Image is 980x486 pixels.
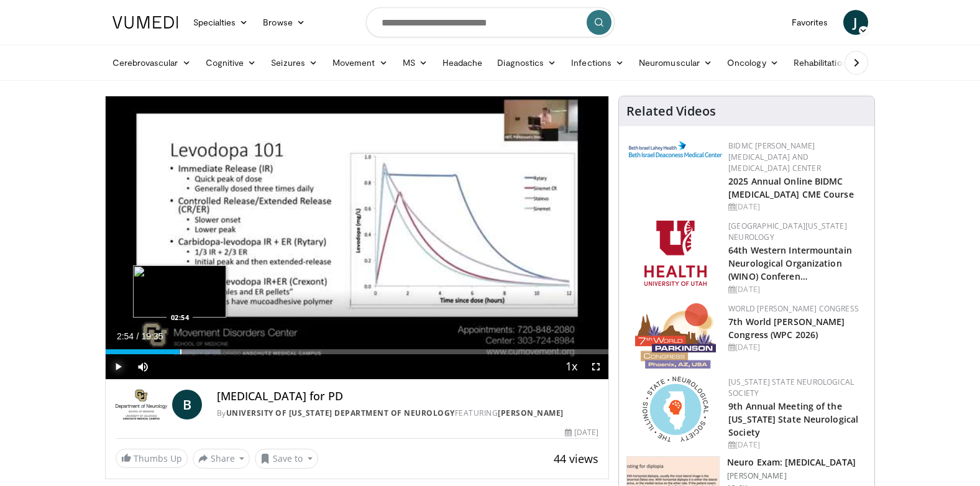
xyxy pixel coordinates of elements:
div: [DATE] [728,201,864,213]
span: 19:35 [141,331,163,341]
video-js: Video Player [106,96,609,380]
div: Progress Bar [106,349,609,354]
span: 2:54 [117,331,134,341]
img: University of Colorado Department of Neurology [116,390,167,420]
div: [DATE] [728,439,864,451]
a: Rehabilitation [786,50,854,75]
a: 2025 Annual Online BIDMC [MEDICAL_DATA] CME Course [728,175,854,200]
p: [PERSON_NAME] [727,471,856,481]
button: Playback Rate [559,354,584,379]
div: [DATE] [728,342,864,353]
a: Movement [325,50,395,75]
a: Seizures [263,50,325,75]
span: 44 views [554,451,598,466]
a: Oncology [720,50,786,75]
button: Mute [131,354,155,379]
a: Browse [255,10,313,35]
div: [DATE] [728,284,864,295]
span: / [137,331,139,341]
input: Search topics, interventions [366,7,615,37]
div: [DATE] [565,427,598,438]
button: Play [106,354,131,379]
a: Favorites [784,10,836,35]
h4: Related Videos [626,104,716,119]
button: Share [193,449,250,469]
button: Save to [255,449,318,469]
a: Diagnostics [490,50,564,75]
a: Thumbs Up [116,449,188,468]
a: 9th Annual Meeting of the [US_STATE] State Neurological Society [728,400,858,438]
img: image.jpeg [133,265,226,318]
a: University of [US_STATE] Department of Neurology [226,408,455,418]
a: BIDMC [PERSON_NAME][MEDICAL_DATA] and [MEDICAL_DATA] Center [728,140,821,173]
div: By FEATURING [217,408,598,419]
a: J [843,10,868,35]
a: Specialties [186,10,256,35]
a: World [PERSON_NAME] Congress [728,303,859,314]
a: Cognitive [198,50,264,75]
a: [GEOGRAPHIC_DATA][US_STATE] Neurology [728,221,847,242]
a: 7th World [PERSON_NAME] Congress (WPC 2026) [728,316,845,341]
button: Fullscreen [584,354,608,379]
a: Cerebrovascular [105,50,198,75]
img: f6362829-b0a3-407d-a044-59546adfd345.png.150x105_q85_autocrop_double_scale_upscale_version-0.2.png [644,221,707,286]
a: [US_STATE] State Neurological Society [728,377,854,398]
a: B [172,390,202,420]
a: [PERSON_NAME] [498,408,564,418]
h3: Neuro Exam: [MEDICAL_DATA] [727,456,856,469]
h4: [MEDICAL_DATA] for PD [217,390,598,403]
img: VuMedi Logo [112,16,178,29]
img: 71a8b48c-8850-4916-bbdd-e2f3ccf11ef9.png.150x105_q85_autocrop_double_scale_upscale_version-0.2.png [643,377,708,442]
a: 64th Western Intermountain Neurological Organization (WINO) Conferen… [728,244,852,282]
img: c96b19ec-a48b-46a9-9095-935f19585444.png.150x105_q85_autocrop_double_scale_upscale_version-0.2.png [629,141,722,157]
a: Neuromuscular [631,50,720,75]
a: MS [395,50,435,75]
a: Headache [435,50,490,75]
img: 16fe1da8-a9a0-4f15-bd45-1dd1acf19c34.png.150x105_q85_autocrop_double_scale_upscale_version-0.2.png [635,303,716,369]
a: Infections [564,50,631,75]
